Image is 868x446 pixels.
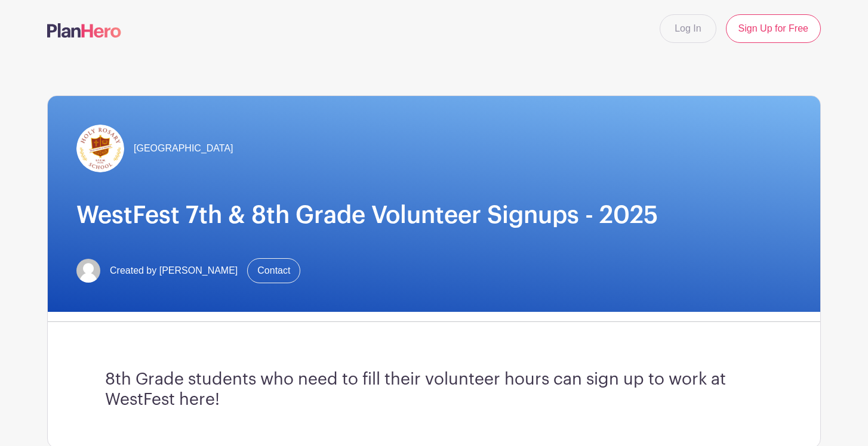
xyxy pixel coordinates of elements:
[76,125,124,172] img: hr-logo-circle.png
[76,259,100,283] img: default-ce2991bfa6775e67f084385cd625a349d9dcbb7a52a09fb2fda1e96e2d18dcdb.png
[47,23,121,38] img: logo-507f7623f17ff9eddc593b1ce0a138ce2505c220e1c5a4e2b4648c50719b7d32.svg
[247,258,300,283] a: Contact
[660,14,716,43] a: Log In
[105,370,763,410] h3: 8th Grade students who need to fill their volunteer hours can sign up to work at WestFest here!
[134,141,233,156] span: [GEOGRAPHIC_DATA]
[726,14,821,43] a: Sign Up for Free
[76,201,792,230] h1: WestFest 7th & 8th Grade Volunteer Signups - 2025
[110,264,238,278] span: Created by [PERSON_NAME]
